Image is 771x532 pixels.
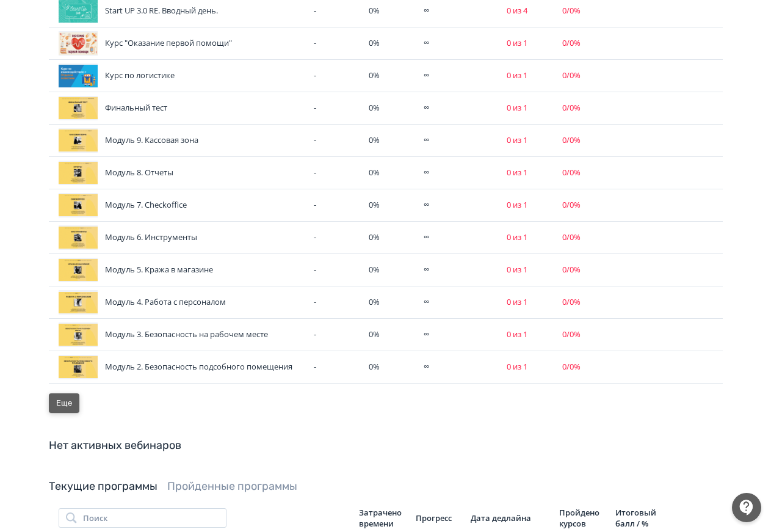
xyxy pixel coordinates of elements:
span: 0 из 1 [507,329,527,340]
span: 0 из 1 [507,70,527,81]
div: Прогресс [416,512,461,523]
div: Модуль 3. Безопасность на рабочем месте [59,322,305,347]
div: - [314,199,359,211]
div: - [314,37,359,49]
span: 0 из 1 [507,361,527,372]
span: 0 / 0 % [562,296,581,307]
span: 0 / 0 % [562,231,581,242]
div: - [314,134,359,147]
span: 0 / 0 % [562,329,581,340]
div: ∞ [424,199,497,211]
div: ∞ [424,329,497,341]
div: Нет активных вебинаров [49,437,723,454]
span: 0 % [369,37,380,48]
div: ∞ [424,264,497,276]
div: - [314,5,359,17]
div: Дата дедлайна [471,512,549,523]
span: 0 % [369,70,380,81]
div: Итоговый балл / % [615,507,662,529]
div: Курс "Оказание первой помощи" [59,31,305,56]
div: Финальный тест [59,96,305,120]
div: ∞ [424,296,497,308]
span: 0 / 0 % [562,37,581,48]
span: 0 / 0 % [562,167,581,178]
span: 0 % [369,199,380,210]
div: Курс по логистике [59,64,305,88]
button: Еще [49,393,79,413]
span: 0 / 0 % [562,70,581,81]
span: 0 % [369,167,380,178]
div: ∞ [424,167,497,179]
span: 0 / 0 % [562,134,581,145]
a: Текущие программы [49,479,157,493]
div: ∞ [424,361,497,373]
div: ∞ [424,134,497,147]
span: 0 % [369,361,380,372]
div: Модуль 6. Инструменты [59,225,305,250]
span: 0 / 0 % [562,361,581,372]
span: 0 % [369,5,380,16]
span: 0 % [369,264,380,275]
div: Затрачено времени [359,507,406,529]
div: - [314,102,359,114]
span: 0 % [369,329,380,340]
span: 0 из 4 [507,5,527,16]
span: 0 % [369,102,380,113]
span: 0 / 0 % [562,5,581,16]
div: Модуль 8. Отчеты [59,161,305,185]
span: 0 / 0 % [562,102,581,113]
div: Модуль 4. Работа с персоналом [59,290,305,315]
span: 0 / 0 % [562,264,581,275]
div: - [314,329,359,341]
div: - [314,296,359,308]
div: - [314,264,359,276]
div: Модуль 9. Кассовая зона [59,128,305,153]
span: 0 из 1 [507,167,527,178]
div: Модуль 2. Безопасность подсобного помещения [59,355,305,379]
div: - [314,231,359,244]
div: - [314,361,359,373]
span: 0 из 1 [507,264,527,275]
div: Пройдено курсов [559,507,606,529]
div: ∞ [424,5,497,17]
span: 0 из 1 [507,231,527,242]
span: 0 / 0 % [562,199,581,210]
div: ∞ [424,231,497,244]
div: ∞ [424,37,497,49]
span: 0 из 1 [507,102,527,113]
span: 0 из 1 [507,199,527,210]
span: 0 из 1 [507,134,527,145]
span: 0 % [369,231,380,242]
span: 0 % [369,296,380,307]
div: - [314,70,359,82]
div: Модуль 7. Checkoffice [59,193,305,217]
span: 0 % [369,134,380,145]
div: Модуль 5. Кража в магазине [59,258,305,282]
div: - [314,167,359,179]
span: 0 из 1 [507,37,527,48]
div: ∞ [424,102,497,114]
a: Пройденные программы [167,479,297,493]
div: ∞ [424,70,497,82]
span: 0 из 1 [507,296,527,307]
